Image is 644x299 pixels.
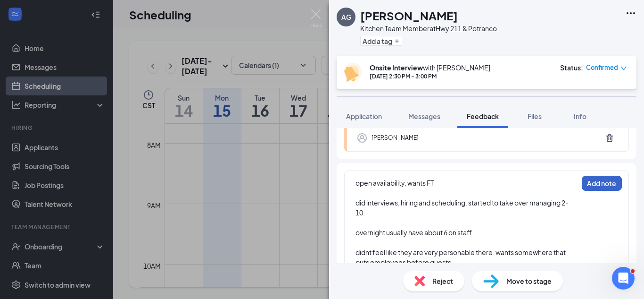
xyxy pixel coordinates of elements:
svg: Profile [356,132,368,144]
span: open availability, wants FT [355,179,434,187]
span: Application [346,112,382,120]
span: Messages [408,112,440,120]
span: Reject [432,276,453,286]
div: [PERSON_NAME] [372,133,419,143]
span: Files [528,112,542,120]
h1: [PERSON_NAME] [360,8,458,24]
button: PlusAdd a tag [360,36,402,46]
div: [DATE] 2:30 PM - 3:00 PM [370,72,490,80]
button: Trash [600,128,619,147]
span: down [620,65,627,72]
span: Move to stage [506,276,552,286]
span: Feedback [467,112,499,120]
span: overnight usually have about 6 on staff. [355,228,474,237]
svg: Trash [605,133,614,143]
svg: Ellipses [625,8,636,19]
span: Confirmed [586,63,618,72]
div: Kitchen Team Member at Hwy 211 & Potranco [360,24,497,33]
div: AG [341,12,351,22]
svg: Plus [394,38,400,44]
span: didnt feel like they are very personable there. wants somewhere that puts employees before guests. [355,248,567,266]
b: Onsite Interview [370,63,423,72]
iframe: Intercom live chat [612,267,635,290]
button: Add note [582,176,622,191]
span: did interviews, hiring and scheduling. started to take over managing 2-10. [355,198,569,217]
span: Info [574,112,586,120]
div: Status : [560,63,583,72]
div: with [PERSON_NAME] [370,63,490,72]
